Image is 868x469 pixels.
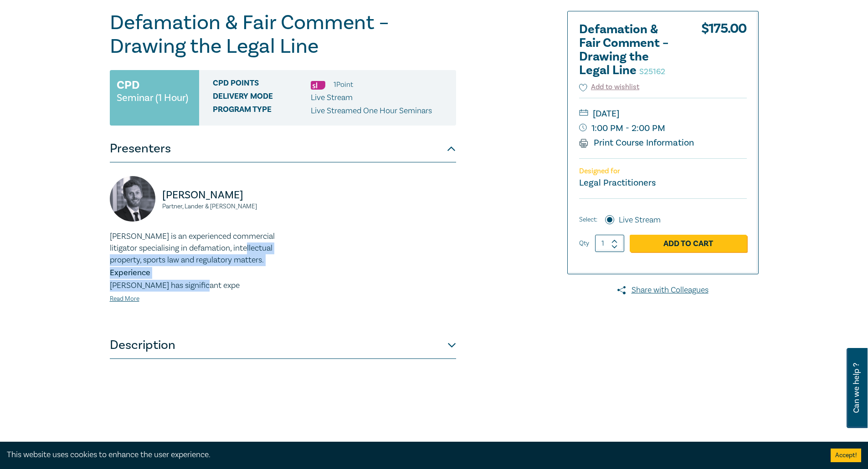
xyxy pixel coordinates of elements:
h1: Defamation & Fair Comment – Drawing the Legal Line [110,11,456,58]
button: Presenters [110,135,456,162]
div: This website uses cookies to enhance the user experience. [7,449,817,461]
p: [PERSON_NAME] is an experienced commercial litigator specialising in defamation, intellectual pro... [110,231,277,266]
button: Description [110,332,456,359]
h2: Defamation & Fair Comment – Drawing the Legal Line [579,23,679,77]
div: $ 175.00 [701,23,747,82]
small: Partner, Lander & [PERSON_NAME] [162,203,277,210]
a: Print Course Information [579,137,694,149]
small: S25162 [639,66,665,77]
button: Accept cookies [831,449,861,462]
img: Substantive Law [311,81,325,90]
a: Add to Cart [630,235,747,252]
p: Live Streamed One Hour Seminars [311,105,432,117]
span: CPD Points [213,79,311,91]
p: [PERSON_NAME] has significant expe [110,280,277,292]
h3: CPD [117,77,139,93]
img: https://s3.ap-southeast-2.amazonaws.com/leo-cussen-store-production-content/Contacts/Scott%20Trae... [110,176,155,222]
label: Qty [579,238,589,248]
a: Read More [110,295,139,303]
small: 1:00 PM - 2:00 PM [579,121,747,136]
label: Live Stream [619,214,661,226]
a: Share with Colleagues [567,284,759,296]
small: [DATE] [579,106,747,121]
span: Delivery Mode [213,92,311,104]
input: 1 [595,235,624,252]
p: [PERSON_NAME] [162,188,277,202]
small: Legal Practitioners [579,177,656,189]
small: Seminar (1 Hour) [117,93,188,102]
button: Add to wishlist [579,82,640,92]
p: Designed for [579,167,747,176]
li: 1 Point [334,79,353,91]
span: Program type [213,105,311,117]
span: Can we help ? [852,353,861,423]
strong: Experience [110,267,150,278]
span: Live Stream [311,92,353,103]
span: Select: [579,215,597,225]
